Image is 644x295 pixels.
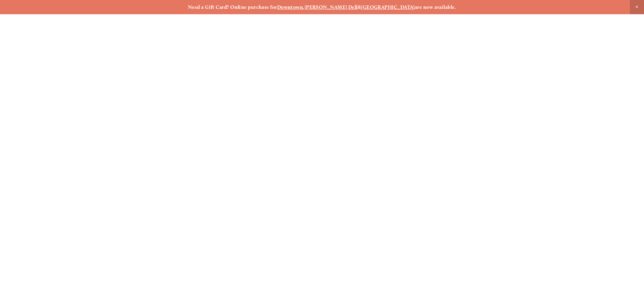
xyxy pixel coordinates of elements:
[305,4,358,10] a: [PERSON_NAME] Dell
[277,4,303,10] a: Downtown
[188,4,277,10] strong: Need a Gift Card? Online purchase for
[361,4,415,10] a: [GEOGRAPHIC_DATA]
[358,4,361,10] strong: &
[303,4,304,10] strong: ,
[415,4,456,10] strong: are now available.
